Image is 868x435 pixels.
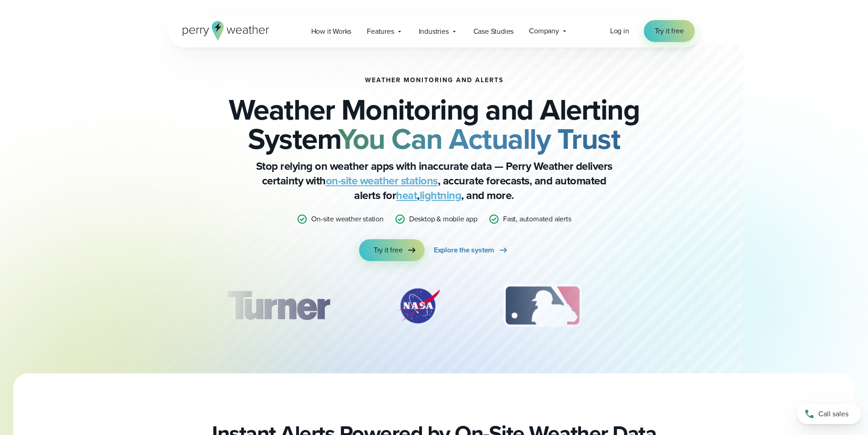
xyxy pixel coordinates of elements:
a: Log in [610,26,629,37]
p: Desktop & mobile app [409,214,478,225]
span: Call sales [815,409,845,419]
a: Try it free [359,239,425,261]
a: on-site weather stations [326,173,438,189]
span: Company [529,26,559,37]
div: 1 of 12 [213,283,343,329]
span: Try it free [655,26,684,37]
p: Fast, automated alerts [503,214,571,225]
a: How it Works [303,22,360,41]
span: Industries [419,26,449,37]
img: MLB.svg [494,283,591,329]
div: 2 of 12 [387,283,451,329]
span: Explore the system [434,245,494,256]
a: Case Studies [466,22,522,41]
span: How it Works [311,26,352,37]
span: Case Studies [473,26,514,37]
span: Features [367,26,394,37]
img: NASA.svg [387,283,451,329]
div: 3 of 12 [494,283,591,329]
div: 4 of 12 [634,283,707,329]
span: Log in [610,26,629,36]
p: On-site weather station [311,214,383,225]
a: lightning [420,187,462,204]
p: Stop relying on weather apps with inaccurate data — Perry Weather delivers certainty with , accur... [252,159,616,203]
img: PGA.svg [634,283,707,329]
h1: Weather Monitoring and Alerts [365,77,503,84]
a: Call sales [793,404,857,424]
span: Try it free [374,245,403,256]
img: Turner-Construction_1.svg [213,283,343,329]
strong: You Can Actually Trust [338,117,620,160]
a: Try it free [644,20,695,42]
a: Explore the system [434,239,509,261]
h2: Weather Monitoring and Alerting System [214,95,655,153]
div: slideshow [214,283,655,333]
a: heat [396,187,417,204]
